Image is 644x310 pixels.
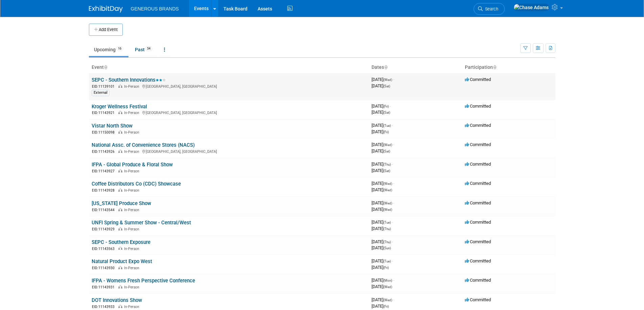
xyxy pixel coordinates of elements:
[372,200,394,205] span: [DATE]
[372,142,394,147] span: [DATE]
[92,266,117,270] span: EID: 11143930
[118,149,122,153] img: In-Person Event
[393,278,394,283] span: -
[124,130,141,135] span: In-Person
[124,285,141,289] span: In-Person
[372,278,394,283] span: [DATE]
[383,285,392,289] span: (Wed)
[118,84,122,88] img: In-Person Event
[92,285,117,289] span: EID: 11143931
[514,4,549,11] img: Chase Adams
[118,285,122,288] img: In-Person Event
[92,297,142,303] a: DOT Innovations Show
[383,201,392,205] span: (Wed)
[383,105,389,108] span: (Fri)
[124,208,141,212] span: In-Person
[92,90,110,96] div: External
[92,227,117,231] span: EID: 11143929
[384,64,387,70] a: Sort by Start Date
[92,247,117,251] span: EID: 11143563
[383,246,391,250] span: (Sun)
[372,123,393,128] span: [DATE]
[118,111,122,114] img: In-Person Event
[383,279,392,282] span: (Mon)
[383,221,391,224] span: (Tue)
[124,188,141,193] span: In-Person
[92,131,117,134] span: EID: 11150098
[89,62,369,73] th: Event
[372,245,391,250] span: [DATE]
[383,298,392,302] span: (Wed)
[465,162,491,167] span: Committed
[372,258,393,263] span: [DATE]
[92,200,151,206] a: [US_STATE] Produce Show
[465,200,491,205] span: Committed
[92,239,150,245] a: SEPC - Southern Exposure
[390,104,391,109] span: -
[369,62,462,73] th: Dates
[124,305,141,309] span: In-Person
[383,149,390,153] span: (Sat)
[131,6,179,11] span: GENEROUS BRANDS
[372,77,394,82] span: [DATE]
[118,227,122,230] img: In-Person Event
[124,149,141,154] span: In-Person
[372,129,389,134] span: [DATE]
[92,85,117,88] span: EID: 11139101
[372,83,390,88] span: [DATE]
[383,78,392,82] span: (Wed)
[118,266,122,269] img: In-Person Event
[118,169,122,172] img: In-Person Event
[372,162,393,167] span: [DATE]
[92,189,117,192] span: EID: 11143928
[393,200,394,205] span: -
[372,181,394,186] span: [DATE]
[372,220,393,225] span: [DATE]
[130,43,158,56] a: Past54
[92,220,191,226] a: UNFI Spring & Summer Show - Central/West
[393,181,394,186] span: -
[124,266,141,270] span: In-Person
[372,187,392,192] span: [DATE]
[474,3,505,15] a: Search
[372,226,391,231] span: [DATE]
[92,258,152,264] a: Natural Product Expo West
[465,181,491,186] span: Committed
[393,142,394,147] span: -
[118,208,122,211] img: In-Person Event
[383,266,389,270] span: (Fri)
[372,207,392,212] span: [DATE]
[465,142,491,147] span: Committed
[392,220,393,225] span: -
[89,6,123,12] img: ExhibitDay
[92,104,147,110] a: Kroger Wellness Festival
[118,247,122,250] img: In-Person Event
[92,77,166,83] a: SEPC - Southern Innovations
[92,150,117,153] span: EID: 11143926
[92,83,366,89] div: [GEOGRAPHIC_DATA], [GEOGRAPHIC_DATA]
[465,104,491,109] span: Committed
[124,227,141,231] span: In-Person
[383,163,391,166] span: (Thu)
[118,188,122,192] img: In-Person Event
[465,278,491,283] span: Committed
[124,111,141,115] span: In-Person
[372,148,390,153] span: [DATE]
[383,143,392,147] span: (Wed)
[392,258,393,263] span: -
[372,104,391,109] span: [DATE]
[393,297,394,302] span: -
[124,84,141,89] span: In-Person
[89,24,123,36] button: Add Event
[92,148,366,154] div: [GEOGRAPHIC_DATA], [GEOGRAPHIC_DATA]
[383,259,391,263] span: (Tue)
[89,43,128,56] a: Upcoming16
[383,84,390,88] span: (Sat)
[372,304,389,309] span: [DATE]
[465,220,491,225] span: Committed
[92,169,117,173] span: EID: 11143927
[465,77,491,82] span: Committed
[383,130,389,134] span: (Fri)
[383,188,392,192] span: (Wed)
[465,258,491,263] span: Committed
